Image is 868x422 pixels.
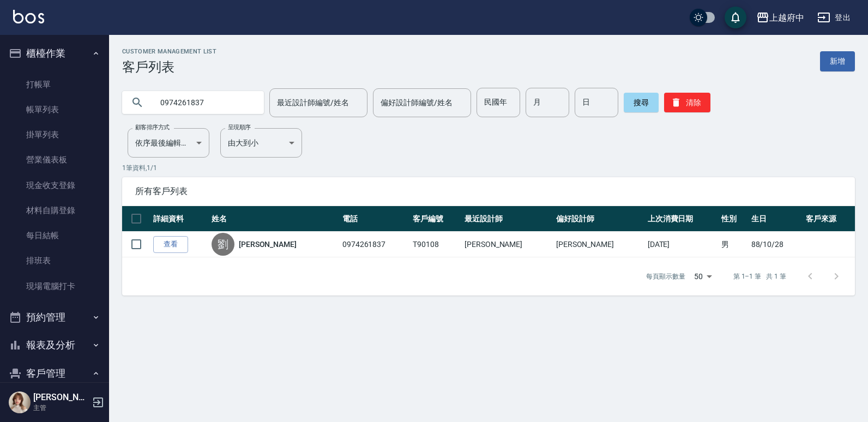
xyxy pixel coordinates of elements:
[4,97,105,122] a: 帳單列表
[150,206,209,232] th: 詳細資料
[122,48,216,55] h2: Customer Management List
[4,248,105,273] a: 排班表
[820,51,855,71] a: 新增
[553,206,645,232] th: 偏好設計師
[239,239,297,250] a: [PERSON_NAME]
[4,39,105,68] button: 櫃檯作業
[340,206,410,232] th: 電話
[410,206,462,232] th: 客戶編號
[624,93,659,112] button: 搜尋
[462,206,553,232] th: 最近設計師
[153,88,255,117] input: 搜尋關鍵字
[212,233,234,256] div: 劉
[340,232,410,257] td: 0974261837
[749,232,803,257] td: 88/10/28
[4,198,105,223] a: 材料自購登錄
[4,331,105,359] button: 報表及分析
[4,173,105,198] a: 現金收支登錄
[4,122,105,147] a: 掛單列表
[690,262,716,291] div: 50
[122,163,855,173] p: 1 筆資料, 1 / 1
[719,232,749,257] td: 男
[128,128,209,158] div: 依序最後編輯時間
[664,93,710,112] button: 清除
[4,223,105,248] a: 每日結帳
[33,392,89,403] h5: [PERSON_NAME]
[803,206,855,232] th: 客戶來源
[135,123,170,131] label: 顧客排序方式
[228,123,251,131] label: 呈現順序
[462,232,553,257] td: [PERSON_NAME]
[4,359,105,388] button: 客戶管理
[209,206,340,232] th: 姓名
[4,147,105,172] a: 營業儀表板
[4,303,105,331] button: 預約管理
[220,128,302,158] div: 由大到小
[4,72,105,97] a: 打帳單
[553,232,645,257] td: [PERSON_NAME]
[725,7,746,28] button: save
[749,206,803,232] th: 生日
[645,206,719,232] th: 上次消費日期
[410,232,462,257] td: T90108
[813,8,855,28] button: 登出
[4,274,105,299] a: 現場電腦打卡
[752,7,809,29] button: 上越府中
[719,206,749,232] th: 性別
[13,10,44,23] img: Logo
[733,272,786,281] p: 第 1–1 筆 共 1 筆
[9,391,31,413] img: Person
[769,11,804,25] div: 上越府中
[135,186,842,197] span: 所有客戶列表
[645,232,719,257] td: [DATE]
[646,272,685,281] p: 每頁顯示數量
[122,59,216,75] h3: 客戶列表
[33,403,89,413] p: 主管
[153,236,188,253] a: 查看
